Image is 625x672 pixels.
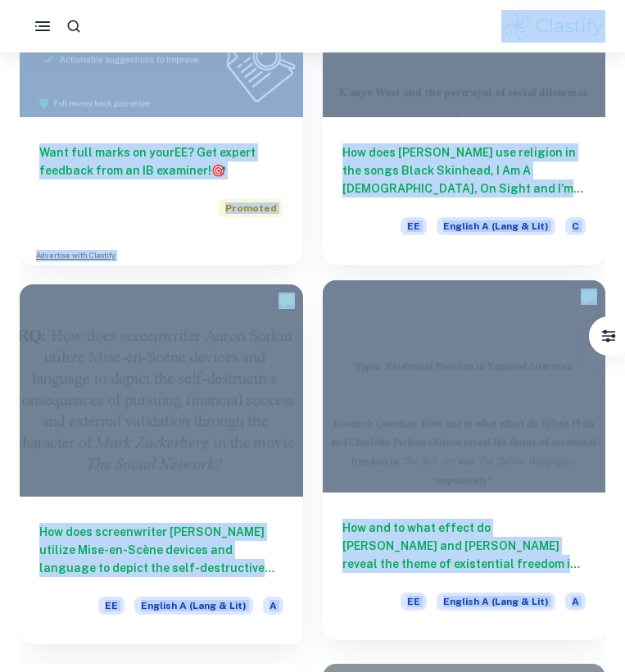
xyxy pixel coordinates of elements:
[401,217,427,235] span: EE
[565,217,586,235] span: C
[501,10,605,43] img: Clastify logo
[263,597,283,615] span: A
[323,284,606,644] a: How and to what effect do [PERSON_NAME] and [PERSON_NAME] reveal the theme of existential freedom...
[592,320,625,352] button: Filter
[39,143,283,179] h6: Want full marks on your EE ? Get expert feedback from an IB examiner!
[581,288,597,305] img: Marked
[211,164,225,177] span: 🎯
[437,217,555,235] span: English A (Lang & Lit)
[219,199,283,217] span: Promoted
[342,519,587,573] h6: How and to what effect do [PERSON_NAME] and [PERSON_NAME] reveal the theme of existential freedom...
[36,250,115,261] a: Advertise with Clastify
[98,597,125,615] span: EE
[279,293,295,309] img: Marked
[437,593,555,611] span: English A (Lang & Lit)
[565,593,586,611] span: A
[401,593,427,611] span: EE
[134,597,253,615] span: English A (Lang & Lit)
[20,284,303,644] a: How does screenwriter [PERSON_NAME] utilize Mise-en-Scène devices and language to depict the self...
[342,143,587,198] h6: How does [PERSON_NAME] use religion in the songs Black Skinhead, I Am A [DEMOGRAPHIC_DATA], On Si...
[39,523,283,577] h6: How does screenwriter [PERSON_NAME] utilize Mise-en-Scène devices and language to depict the self...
